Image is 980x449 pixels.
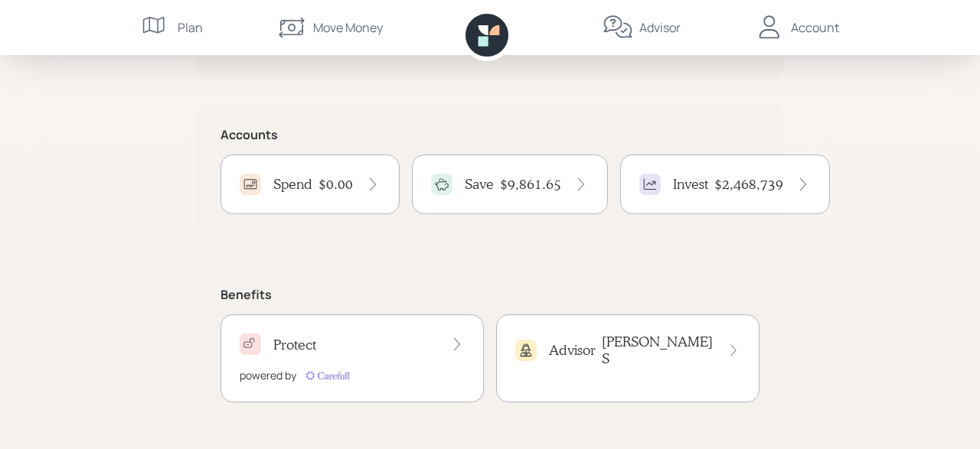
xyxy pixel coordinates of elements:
h4: Save [465,176,494,193]
h5: Benefits [220,288,759,302]
h4: Protect [273,337,316,353]
h4: $9,861.65 [500,176,561,193]
div: Account [791,18,839,37]
h4: $0.00 [318,176,353,193]
h4: Advisor [549,342,596,359]
div: powered by [240,367,296,383]
h4: Invest [673,176,708,193]
img: carefull-M2HCGCDH.digested.png [302,368,351,383]
div: Plan [178,18,203,37]
div: Advisor [639,18,681,37]
h4: $2,468,739 [714,176,783,193]
h4: Spend [273,176,312,193]
h4: [PERSON_NAME] S [602,333,714,366]
div: Move Money [313,18,383,37]
h5: Accounts [220,128,759,142]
